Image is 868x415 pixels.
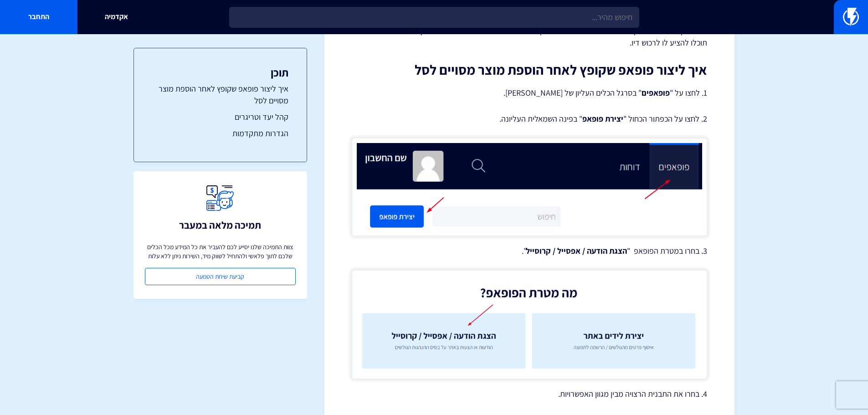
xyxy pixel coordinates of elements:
[642,87,670,98] strong: פופאפים
[526,246,627,256] strong: הצגת הודעה / אפסייל / קרוסייל
[352,62,707,77] h2: איך ליצור פופאפ שקופץ לאחר הוספת מוצר מסויים לסל
[582,113,623,124] strong: יצירת פופאפ
[152,128,288,139] a: הגדרות מתקדמות
[352,388,707,400] p: 4. בחרו את התבנית הרצויה מבין מגוון האפשרויות.
[145,242,296,261] p: צוות התמיכה שלנו יסייע לכם להעביר את כל המידע מכל הכלים שלכם לתוך פלאשי ולהתחיל לשווק מיד, השירות...
[352,87,707,99] p: 1. לחצו על " " בסרגל הכלים העליון של [PERSON_NAME].
[152,83,288,106] a: איך ליצור פופאפ שקופץ לאחר הוספת מוצר מסויים לסל
[352,245,707,257] p: 3. בחרו במטרת הפופאפ " ".
[229,7,639,28] input: חיפוש מהיר...
[352,25,707,48] p: פופאפ קרוסייל יציע ללקוח לרכוש מוצרים משלימים או קשורים למוצרים שאותם רכש. לדוגמה לקוח שרכש מדפסת...
[145,268,296,285] a: קביעת שיחת הטמעה
[152,67,288,78] h3: תוכן
[352,113,707,125] p: 2. לחצו על הכפתור הכחול " " בפינה השמאלית העליונה.
[152,111,288,123] a: קהל יעד וטריגרים
[179,220,261,231] h3: תמיכה מלאה במעבר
